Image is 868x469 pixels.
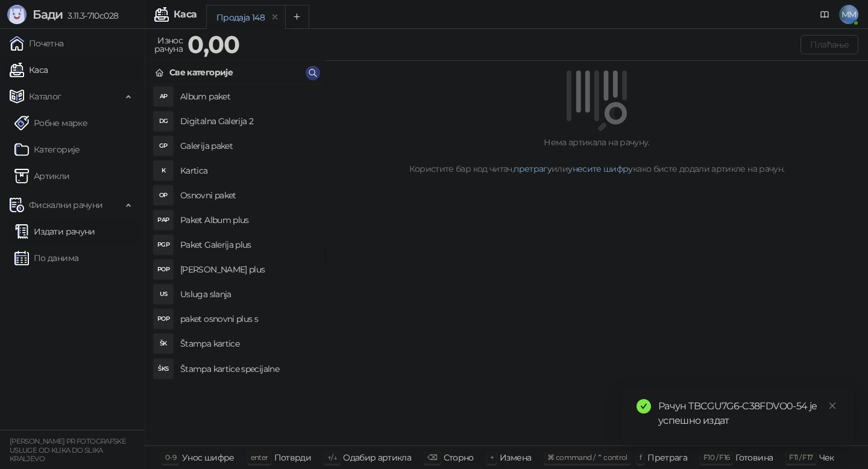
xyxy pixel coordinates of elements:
[165,453,176,462] span: 0-9
[180,359,315,379] h4: Štampa kartice specijalne
[180,136,315,156] h4: Galerija paket
[174,10,197,19] div: Каса
[637,399,651,414] span: check-circle
[826,399,839,412] a: Close
[444,450,474,465] div: Сторно
[154,210,173,230] div: PAP
[182,450,234,465] div: Унос шифре
[154,235,173,254] div: PGP
[154,186,173,205] div: OP
[180,87,315,106] h4: Album paket
[514,163,552,174] a: претрагу
[63,10,118,21] span: 3.11.3-710c028
[547,453,627,462] span: ⌘ command / ⌃ control
[640,453,641,462] span: f
[180,161,315,180] h4: Kartica
[180,285,315,304] h4: Usluga slanja
[180,186,315,205] h4: Osnovni paket
[658,399,839,428] div: Рачун TBCGU7G6-C38FDVO0-54 је успешно издат
[180,112,315,131] h4: Digitalna Galerija 2
[33,7,63,22] span: Бади
[180,260,315,279] h4: [PERSON_NAME] plus
[327,453,337,462] span: ↑/↓
[828,401,837,410] span: close
[216,11,265,24] div: Продаја 148
[14,169,29,183] img: Artikli
[789,453,813,462] span: F11 / F17
[29,193,102,217] span: Фискални рачуни
[154,161,173,180] div: K
[154,309,173,329] div: POP
[340,136,854,175] div: Нема артикала на рачуну. Користите бар код читач, или како бисте додали артикле на рачун.
[154,334,173,353] div: ŠK
[815,5,834,24] a: Документација
[10,437,126,463] small: [PERSON_NAME] PR FOTOGRAFSKE USLUGE OD KLIKA DO SLIKA KRALJEVO
[343,450,411,465] div: Одабир артикла
[187,30,239,59] strong: 0,00
[800,35,858,54] button: Плаћање
[14,164,70,188] a: ArtikliАртикли
[7,5,27,24] img: Logo
[152,33,185,57] div: Износ рачуна
[10,58,48,82] a: Каса
[145,84,325,445] div: grid
[14,219,95,244] a: Издати рачуни
[14,137,80,162] a: Категорије
[285,5,309,29] button: Add tab
[490,453,494,462] span: +
[29,84,61,109] span: Каталог
[14,246,78,270] a: По данима
[154,136,173,156] div: GP
[703,453,729,462] span: F10 / F16
[154,359,173,379] div: ŠKS
[819,450,834,465] div: Чек
[154,285,173,304] div: US
[180,334,315,353] h4: Štampa kartice
[14,111,87,135] a: Робне марке
[154,112,173,131] div: DG
[500,450,531,465] div: Измена
[10,31,64,55] a: Почетна
[154,260,173,279] div: POP
[839,5,858,24] span: MM
[180,210,315,230] h4: Paket Album plus
[180,235,315,254] h4: Paket Galerija plus
[427,453,437,462] span: ⌫
[647,450,687,465] div: Претрага
[568,163,633,174] a: унесите шифру
[251,453,268,462] span: enter
[169,66,233,79] div: Све категорије
[274,450,312,465] div: Потврди
[267,12,283,22] button: remove
[180,309,315,329] h4: paket osnovni plus s
[735,450,773,465] div: Готовина
[154,87,173,106] div: AP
